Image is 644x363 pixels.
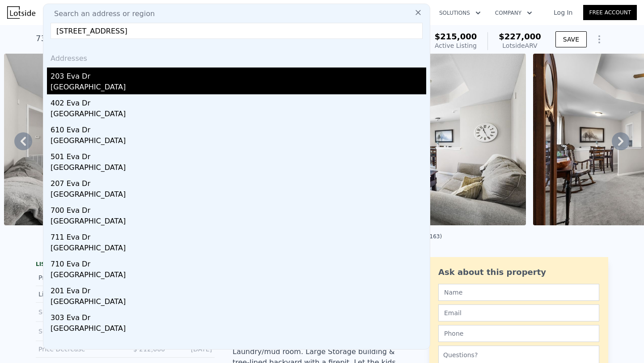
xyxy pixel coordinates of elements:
[435,42,477,49] span: Active Listing
[7,6,35,19] img: Lotside
[51,309,426,323] div: 303 Eva Dr
[583,5,637,20] a: Free Account
[51,216,426,228] div: [GEOGRAPHIC_DATA]
[51,23,423,39] input: Enter an address, city, region, neighborhood or zip code
[51,109,426,121] div: [GEOGRAPHIC_DATA]
[51,162,426,175] div: [GEOGRAPHIC_DATA]
[435,32,477,41] span: $215,000
[543,8,583,17] a: Log In
[38,325,118,337] div: Sold
[51,135,426,148] div: [GEOGRAPHIC_DATA]
[51,202,426,216] div: 700 Eva Dr
[51,296,426,309] div: [GEOGRAPHIC_DATA]
[51,255,426,270] div: 710 Eva Dr
[38,345,118,354] div: Price Decrease
[438,266,599,279] div: Ask about this property
[51,270,426,282] div: [GEOGRAPHIC_DATA]
[51,82,426,94] div: [GEOGRAPHIC_DATA]
[51,243,426,255] div: [GEOGRAPHIC_DATA]
[438,284,599,301] input: Name
[438,325,599,342] input: Phone
[51,148,426,162] div: 501 Eva Dr
[51,121,426,135] div: 610 Eva Dr
[4,54,262,225] img: Sale: 145413600 Parcel: 87098689
[51,228,426,243] div: 711 Eva Dr
[432,5,488,21] button: Solutions
[51,323,426,336] div: [GEOGRAPHIC_DATA]
[555,31,587,47] button: SAVE
[438,304,599,321] input: Email
[36,32,266,45] div: 739 [PERSON_NAME] Ct , [GEOGRAPHIC_DATA] , TN 37042
[488,5,539,21] button: Company
[51,282,426,296] div: 201 Eva Dr
[51,68,426,82] div: 203 Eva Dr
[47,8,155,19] span: Search an address or region
[38,306,118,318] div: Sold
[499,32,541,41] span: $227,000
[36,261,215,270] div: LISTING & SALE HISTORY
[38,273,118,282] div: Price Decrease
[38,290,118,299] div: Listed
[499,41,541,50] div: Lotside ARV
[51,175,426,189] div: 207 Eva Dr
[47,46,426,68] div: Addresses
[590,30,608,48] button: Show Options
[51,94,426,109] div: 402 Eva Dr
[51,189,426,202] div: [GEOGRAPHIC_DATA]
